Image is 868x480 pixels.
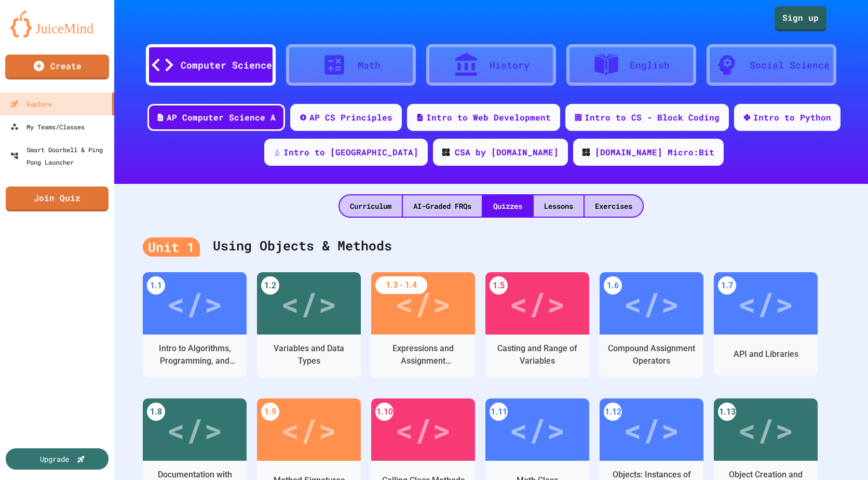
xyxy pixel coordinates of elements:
[753,111,831,124] div: Intro to Python
[604,403,622,421] div: 1.12
[630,58,670,72] div: English
[358,58,381,72] div: Math
[283,146,418,158] div: Intro to [GEOGRAPHIC_DATA]
[738,406,794,453] div: </>
[490,276,508,295] div: 1.5
[490,403,508,421] div: 1.11
[10,10,104,37] img: logo-orange.svg
[340,195,402,217] div: Curriculum
[595,146,714,158] div: [DOMAIN_NAME] Micro:Bit
[151,342,239,367] div: Intro to Algorithms, Programming, and Compilers
[40,454,69,464] div: Upgrade
[143,225,839,267] div: Using Objects & Methods
[604,276,622,295] div: 1.6
[6,186,108,211] a: Join Quiz
[10,143,110,168] div: Smart Doorbell & Ping Pong Launcher
[147,403,165,421] div: 1.8
[379,342,467,367] div: Expressions and Assignment Statements
[167,406,223,453] div: </>
[718,276,736,295] div: 1.7
[167,111,276,124] div: AP Computer Science A
[281,280,337,327] div: </>
[775,6,826,31] a: Sign up
[718,403,736,421] div: 1.13
[493,342,581,367] div: Casting and Range of Variables
[147,276,165,295] div: 1.1
[261,276,279,295] div: 1.2
[734,348,798,361] div: API and Libraries
[509,406,565,453] div: </>
[167,280,223,327] div: </>
[582,149,590,156] img: CODE_logo_RGB.png
[10,121,85,133] div: My Teams/Classes
[261,403,279,421] div: 1.9
[623,406,680,453] div: </>
[10,98,52,110] div: Explore
[395,406,451,453] div: </>
[585,195,643,217] div: Exercises
[426,111,551,124] div: Intro to Web Development
[309,111,392,124] div: AP CS Principles
[442,149,450,156] img: CODE_logo_RGB.png
[403,195,482,217] div: AI-Graded FRQs
[375,276,427,294] div: 1.3 - 1.4
[483,195,533,217] div: Quizzes
[738,280,794,327] div: </>
[623,280,680,327] div: </>
[455,146,559,158] div: CSA by [DOMAIN_NAME]
[181,58,272,72] div: Computer Science
[375,403,394,421] div: 1.10
[281,406,337,453] div: </>
[509,280,565,327] div: </>
[607,342,696,367] div: Compound Assignment Operators
[395,280,451,327] div: </>
[490,58,530,72] div: History
[265,342,353,367] div: Variables and Data Types
[5,55,109,79] a: Create
[534,195,584,217] div: Lessons
[143,237,200,257] div: Unit 1
[750,58,830,72] div: Social Science
[585,111,720,124] div: Intro to CS - Block Coding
